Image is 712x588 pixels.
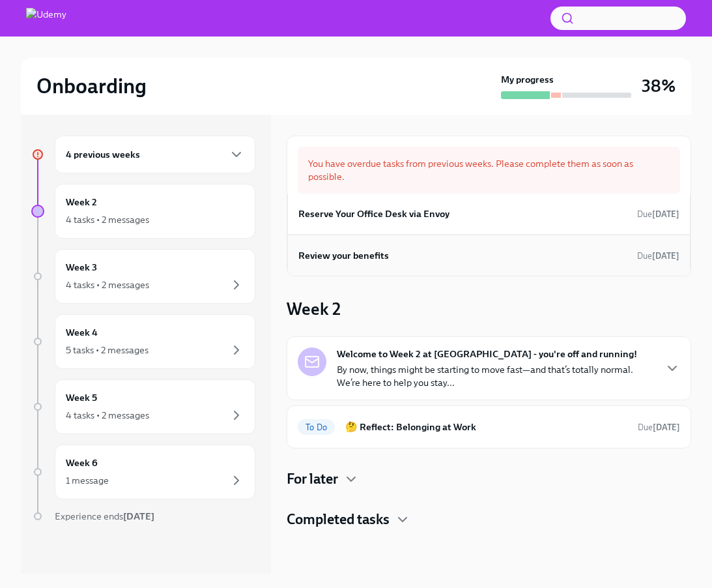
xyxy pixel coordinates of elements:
[298,204,679,224] a: Reserve Your Office Desk via EnvoyDue[DATE]
[298,147,680,194] div: You have overdue tasks from previous weeks. Please complete them as soon as possible.
[66,325,98,340] h6: Week 4
[123,510,154,522] strong: [DATE]
[66,409,149,422] div: 4 tasks • 2 messages
[55,510,154,522] span: Experience ends
[31,184,255,239] a: Week 24 tasks • 2 messages
[26,8,66,29] img: Udemy
[287,469,338,489] h4: For later
[287,510,691,529] div: Completed tasks
[337,363,654,389] p: By now, things might be starting to move fast—and that’s totally normal. We’re here to help you s...
[298,207,449,221] h6: Reserve Your Office Desk via Envoy
[298,422,335,432] span: To Do
[298,417,680,437] a: To Do🤔 Reflect: Belonging at WorkDue[DATE]
[66,456,98,470] h6: Week 6
[337,347,637,360] strong: Welcome to Week 2 at [GEOGRAPHIC_DATA] - you're off and running!
[66,390,97,405] h6: Week 5
[345,420,627,434] h6: 🤔 Reflect: Belonging at Work
[36,73,147,99] h2: Onboarding
[638,421,680,434] span: September 6th, 2025 11:00
[637,208,679,220] span: August 30th, 2025 13:00
[652,209,679,219] strong: [DATE]
[31,445,255,499] a: Week 61 message
[287,469,691,489] div: For later
[287,510,390,529] h4: Completed tasks
[638,422,680,432] span: Due
[66,147,140,162] h6: 4 previous weeks
[501,73,554,86] strong: My progress
[637,251,679,261] span: Due
[66,344,149,357] div: 5 tasks • 2 messages
[637,250,679,262] span: September 1st, 2025 11:00
[66,195,97,209] h6: Week 2
[637,209,679,219] span: Due
[642,74,676,98] h3: 38%
[652,251,679,261] strong: [DATE]
[66,260,97,274] h6: Week 3
[653,422,680,432] strong: [DATE]
[298,248,389,263] h6: Review your benefits
[66,474,109,487] div: 1 message
[66,278,149,291] div: 4 tasks • 2 messages
[31,379,255,434] a: Week 54 tasks • 2 messages
[298,246,679,265] a: Review your benefitsDue[DATE]
[66,213,149,226] div: 4 tasks • 2 messages
[31,314,255,369] a: Week 45 tasks • 2 messages
[287,297,341,321] h3: Week 2
[55,136,255,173] div: 4 previous weeks
[31,249,255,304] a: Week 34 tasks • 2 messages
